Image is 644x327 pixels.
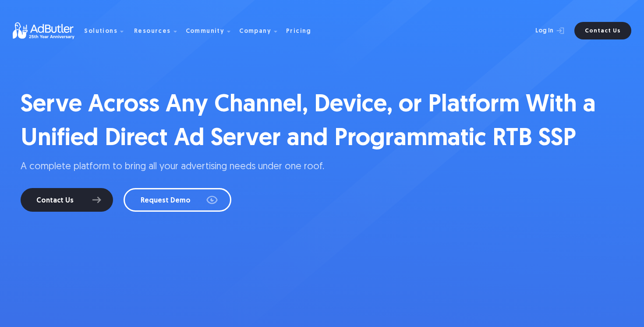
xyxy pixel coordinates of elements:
a: Request Demo [124,188,231,212]
div: Resources [134,28,171,35]
div: Company [239,28,271,35]
h1: Serve Across Any Channel, Device, or Platform With a Unified Direct Ad Server and Programmatic RT... [21,89,623,156]
div: Resources [134,17,184,45]
a: Log In [512,22,569,39]
div: Company [239,17,284,45]
div: Solutions [84,17,131,45]
div: Pricing [286,28,311,35]
a: Contact Us [21,188,113,212]
a: Pricing [286,27,318,35]
div: Community [186,17,238,45]
div: Community [186,28,225,35]
div: Solutions [84,28,117,35]
p: A complete platform to bring all your advertising needs under one roof. [21,160,623,174]
a: Contact Us [574,22,631,39]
